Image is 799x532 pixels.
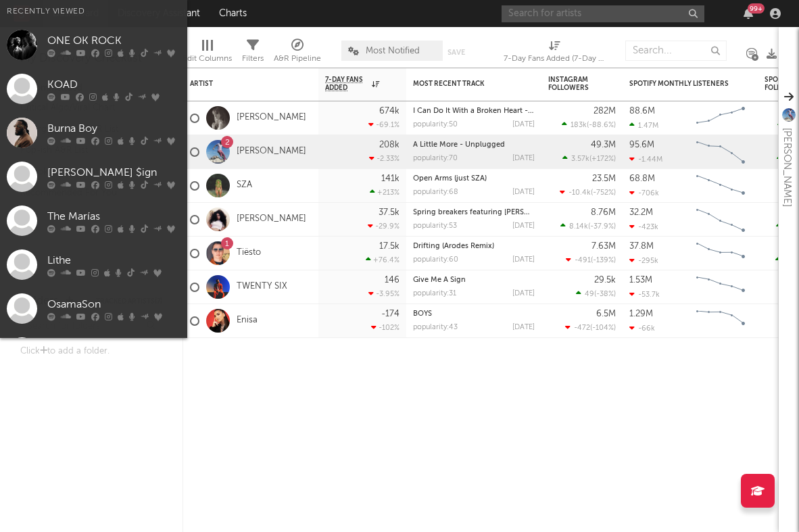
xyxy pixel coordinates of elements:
[183,51,232,67] div: Edit Columns
[560,222,616,231] div: ( )
[565,323,616,332] div: ( )
[596,310,616,318] div: 6.5M
[594,276,616,285] div: 29.5k
[690,101,751,135] svg: Chart title
[413,243,494,250] a: Drifting (Arodes Remix)
[576,289,616,298] div: ( )
[629,208,653,217] div: 32.2M
[512,121,535,128] div: [DATE]
[590,223,614,231] span: -37.9 %
[7,3,180,20] div: Recently Viewed
[592,324,614,332] span: -104 %
[366,256,399,264] div: +76.4 %
[562,154,616,163] div: ( )
[237,247,261,259] a: Tiësto
[629,189,659,197] div: -706k
[183,34,232,73] div: Edit Columns
[629,256,658,265] div: -295k
[744,8,753,19] button: 99+
[594,107,616,116] div: 282M
[413,276,466,284] a: Give Me A Sign
[274,34,321,73] div: A&R Pipeline
[413,121,458,128] div: popularity: 50
[569,223,588,231] span: 8.14k
[237,146,306,158] a: [PERSON_NAME]
[571,155,589,163] span: 3.57k
[413,155,458,162] div: popularity: 70
[596,291,614,298] span: -38 %
[512,155,535,162] div: [DATE]
[512,189,535,196] div: [DATE]
[629,324,655,333] div: -66k
[512,256,535,264] div: [DATE]
[585,291,594,298] span: 49
[629,141,654,149] div: 95.6M
[379,208,399,217] div: 37.5k
[629,107,655,116] div: 88.6M
[237,180,252,191] a: SZA
[371,323,399,332] div: -102 %
[47,165,180,181] div: [PERSON_NAME] $ign
[47,33,180,49] div: ONE OK ROCK
[237,214,306,225] a: [PERSON_NAME]
[629,290,660,299] div: -53.7k
[237,112,306,124] a: [PERSON_NAME]
[690,203,751,237] svg: Chart title
[370,188,399,197] div: +213 %
[629,276,652,285] div: 1.53M
[413,141,505,149] a: A Little More - Unplugged
[325,76,368,92] span: 7-Day Fans Added
[379,141,399,149] div: 208k
[504,51,605,67] div: 7-Day Fans Added (7-Day Fans Added)
[413,310,432,318] a: BOYS
[379,107,399,116] div: 674k
[413,209,563,216] a: Spring breakers featuring [PERSON_NAME]
[413,243,535,250] div: Drifting (Arodes Remix)
[629,242,654,251] div: 37.8M
[629,80,731,88] div: Spotify Monthly Listeners
[381,310,399,318] div: -174
[629,222,658,231] div: -423k
[560,188,616,197] div: ( )
[629,174,655,183] div: 68.8M
[575,257,591,264] span: -491
[385,276,399,285] div: 146
[237,281,287,293] a: TWENTY SIX
[242,51,264,67] div: Filters
[562,120,616,129] div: ( )
[368,120,399,129] div: -69.1 %
[591,208,616,217] div: 8.76M
[20,343,162,360] div: Click to add a folder.
[242,34,264,73] div: Filters
[566,256,616,264] div: ( )
[748,3,765,14] div: 99 +
[625,41,727,61] input: Search...
[690,135,751,169] svg: Chart title
[413,256,458,264] div: popularity: 60
[592,174,616,183] div: 23.5M
[447,49,465,56] button: Save
[368,289,399,298] div: -3.95 %
[690,270,751,304] svg: Chart title
[413,209,535,216] div: Spring breakers featuring kesha
[512,222,535,230] div: [DATE]
[690,304,751,338] svg: Chart title
[629,121,658,130] div: 1.47M
[779,128,795,207] div: [PERSON_NAME]
[548,76,596,92] div: Instagram Followers
[379,242,399,251] div: 17.5k
[413,324,458,331] div: popularity: 43
[274,51,321,67] div: A&R Pipeline
[368,222,399,231] div: -29.9 %
[47,297,180,313] div: OsamaSon
[413,107,535,115] div: I Can Do It With a Broken Heart - Dombresky Remix
[571,122,587,129] span: 183k
[190,80,291,88] div: Artist
[413,290,456,297] div: popularity: 31
[47,209,180,225] div: The Marías
[589,122,614,129] span: -88.6 %
[413,175,535,183] div: Open Arms (just SZA)
[690,169,751,203] svg: Chart title
[413,310,535,318] div: BOYS
[47,121,180,137] div: Burna Boy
